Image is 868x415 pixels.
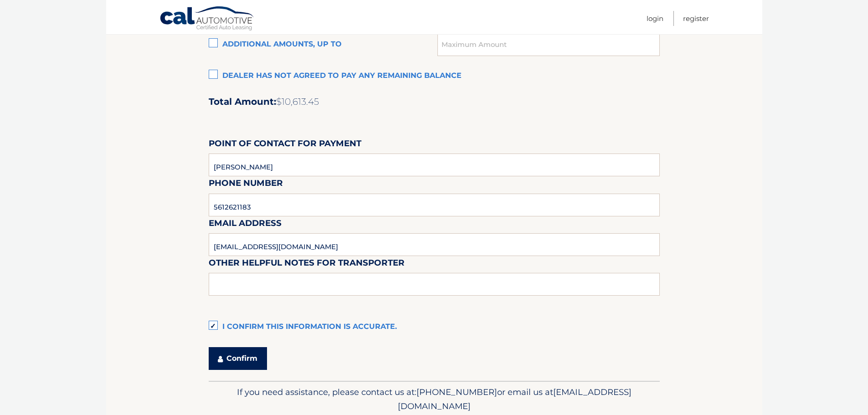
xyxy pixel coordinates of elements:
[276,96,319,107] span: $10,613.45
[159,6,255,32] a: Cal Automotive
[209,256,405,273] label: Other helpful notes for transporter
[647,11,663,26] a: Login
[215,385,654,414] p: If you need assistance, please contact us at: or email us at
[437,33,659,56] input: Maximum Amount
[209,347,267,370] button: Confirm
[209,137,361,154] label: Point of Contact for Payment
[209,318,660,336] label: I confirm this information is accurate.
[209,67,660,85] label: Dealer has not agreed to pay any remaining balance
[209,96,660,108] h2: Total Amount:
[209,216,282,233] label: Email Address
[683,11,709,26] a: Register
[209,36,438,54] label: Additional amounts, up to
[416,387,497,397] span: [PHONE_NUMBER]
